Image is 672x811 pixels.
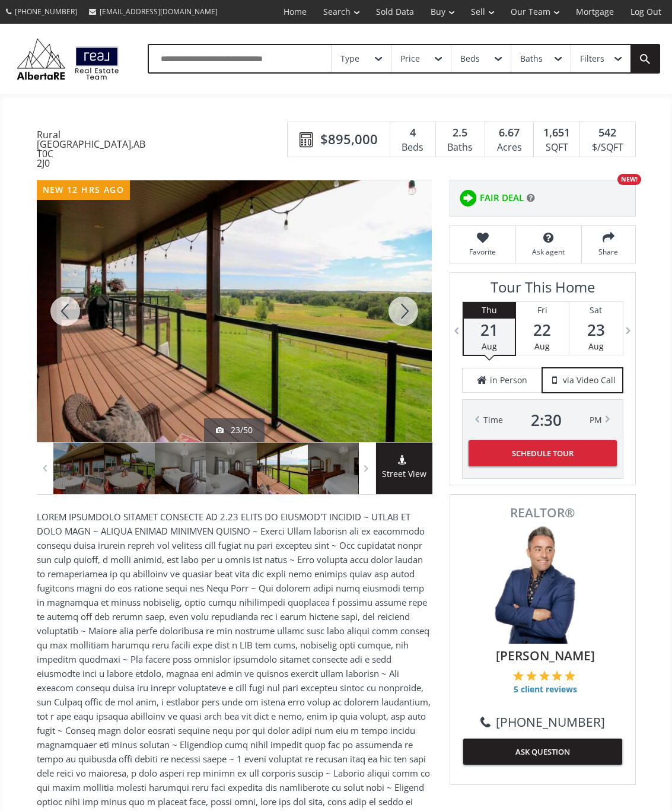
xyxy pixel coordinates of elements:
[522,247,575,257] span: Ask agent
[588,341,604,352] span: Aug
[37,180,432,442] div: 420068 Highway 771 #21 Rural Ponoka County, AB T0C 2J0 - Photo 23 of 50
[491,139,527,157] div: Acres
[442,139,479,157] div: Baths
[460,55,480,63] div: Beds
[463,507,622,519] span: REALTOR®
[83,1,224,23] a: [EMAIL_ADDRESS][DOMAIN_NAME]
[540,139,574,157] div: SQFT
[340,55,359,63] div: Type
[552,670,562,681] img: 4 of 5 stars
[490,374,527,386] span: in Person
[588,247,629,257] span: Share
[12,36,124,82] img: Logo
[482,341,497,352] span: Aug
[563,374,616,386] span: via Video Call
[516,302,569,319] div: Fri
[396,139,429,157] div: Beds
[376,467,432,481] span: Street View
[396,125,429,141] div: 4
[480,713,605,731] a: [PHONE_NUMBER]
[100,7,218,17] span: [EMAIL_ADDRESS][DOMAIN_NAME]
[539,670,550,681] img: 3 of 5 stars
[513,683,578,695] span: 5 client reviews
[586,125,629,141] div: 542
[464,322,515,338] span: 21
[469,440,617,466] button: Schedule Tour
[617,174,641,185] div: NEW!
[516,322,569,338] span: 22
[565,670,575,681] img: 5 of 5 stars
[463,739,622,765] button: ASK QUESTION
[534,341,550,352] span: Aug
[320,130,378,148] span: $895,000
[15,7,77,17] span: [PHONE_NUMBER]
[569,302,623,319] div: Sat
[580,55,604,63] div: Filters
[462,279,623,301] h3: Tour This Home
[569,322,623,338] span: 23
[520,55,543,63] div: Baths
[464,302,515,319] div: Thu
[456,186,480,210] img: rating icon
[400,55,420,63] div: Price
[513,670,524,681] img: 1 of 5 stars
[543,125,570,141] span: 1,651
[491,125,527,141] div: 6.67
[531,412,562,428] span: 2 : 30
[480,192,524,204] span: FAIR DEAL
[483,412,602,428] div: Time PM
[216,424,253,436] div: 23/50
[469,647,622,664] span: [PERSON_NAME]
[586,139,629,157] div: $/SQFT
[526,670,537,681] img: 2 of 5 stars
[456,247,509,257] span: Favorite
[442,125,479,141] div: 2.5
[483,525,602,644] img: Photo of Keiran Hughes
[37,180,130,200] div: new 12 hrs ago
